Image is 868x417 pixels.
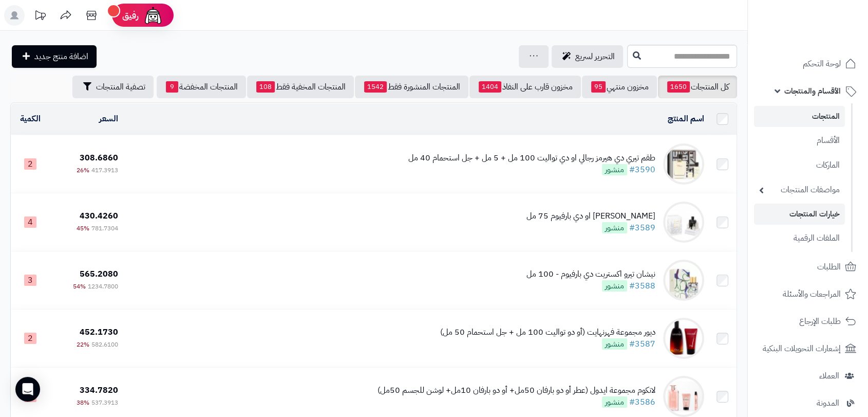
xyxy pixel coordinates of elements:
[663,318,704,359] img: ديور مجموعة فهرنهايت (أو دو تواليت 100 مل + جل استحمام 50 مل)
[80,152,118,164] span: 308.6860
[91,166,118,175] span: 417.3913
[77,166,89,175] span: 26%
[247,76,354,98] a: المنتجات المخفية فقط108
[469,76,581,98] a: مخزون قارب على النفاذ1404
[629,222,655,234] a: #3589
[77,224,89,233] span: 45%
[582,76,657,98] a: مخزون منتهي95
[378,385,655,396] div: لانكوم مجموعة ايدول (عطر أو دو بارفان 50مل+ أو دو بارفان 10مل+ لوشن للجسم 50مل)
[96,81,145,93] span: تصفية المنتجات
[663,260,704,301] img: نيشان تيرو اكستريت دي بارفيوم - 100 مل
[80,268,118,280] span: 565.2080
[88,282,118,291] span: 1234.7800
[91,398,118,407] span: 537.3913
[629,338,655,350] a: #3587
[552,45,623,68] a: التحرير لسريع
[20,113,41,125] a: الكمية
[667,81,690,93] span: 1650
[798,25,858,47] img: logo-2.png
[817,260,841,274] span: الطلبات
[754,282,862,306] a: المراجعات والأسئلة
[72,76,154,98] button: تصفية المنتجات
[799,314,841,329] span: طلبات الإرجاع
[256,81,275,93] span: 108
[602,164,627,175] span: منشور
[763,341,841,356] span: إشعارات التحويلات البنكية
[91,340,118,349] span: 582.6100
[364,81,387,93] span: 1542
[754,106,845,127] a: المنتجات
[754,227,845,249] a: الملفات الرقمية
[479,81,501,93] span: 1404
[15,377,40,402] div: Open Intercom Messenger
[663,143,704,185] img: طقم تيري دي هيرمز رجالي او دي تواليت 100 مل + 5 مل + جل استحمام 40 مل
[73,282,86,291] span: 54%
[143,5,163,26] img: ai-face.png
[784,84,841,98] span: الأقسام والمنتجات
[754,391,862,415] a: المدونة
[602,280,627,292] span: منشور
[591,81,606,93] span: 95
[24,333,36,344] span: 2
[629,396,655,408] a: #3586
[80,210,118,222] span: 430.4260
[602,222,627,233] span: منشور
[526,268,655,280] div: نيشان تيرو اكستريت دي بارفيوم - 100 مل
[24,275,36,286] span: 3
[24,158,36,170] span: 2
[754,204,845,225] a: خيارات المنتجات
[663,202,704,243] img: فان كليف مون لايت باتشولي لي بارفيوم او دي بارفيوم 75 مل
[77,398,89,407] span: 38%
[819,369,839,383] span: العملاء
[166,81,178,93] span: 9
[408,152,655,164] div: طقم تيري دي هيرمز رجالي او دي تواليت 100 مل + 5 مل + جل استحمام 40 مل
[355,76,468,98] a: المنتجات المنشورة فقط1542
[754,364,862,388] a: العملاء
[122,9,139,22] span: رفيق
[34,50,88,63] span: اضافة منتج جديد
[80,326,118,338] span: 452.1730
[526,210,655,222] div: [PERSON_NAME] او دي بارفيوم 75 مل
[629,164,655,176] a: #3590
[157,76,246,98] a: المنتجات المخفضة9
[27,5,53,28] a: تحديثات المنصة
[91,224,118,233] span: 781.7304
[754,336,862,361] a: إشعارات التحويلات البنكية
[629,280,655,292] a: #3588
[575,50,615,63] span: التحرير لسريع
[80,384,118,396] span: 334.7820
[754,179,845,201] a: مواصفات المنتجات
[754,255,862,279] a: الطلبات
[24,391,36,402] span: 2
[602,338,627,350] span: منشور
[602,396,627,408] span: منشور
[77,340,89,349] span: 22%
[754,154,845,176] a: الماركات
[754,309,862,334] a: طلبات الإرجاع
[663,376,704,417] img: لانكوم مجموعة ايدول (عطر أو دو بارفان 50مل+ أو دو بارفان 10مل+ لوشن للجسم 50مل)
[99,113,118,125] a: السعر
[754,51,862,76] a: لوحة التحكم
[803,57,841,71] span: لوحة التحكم
[783,287,841,301] span: المراجعات والأسئلة
[668,113,704,125] a: اسم المنتج
[817,396,839,410] span: المدونة
[24,216,36,228] span: 4
[658,76,737,98] a: كل المنتجات1650
[440,327,655,338] div: ديور مجموعة فهرنهايت (أو دو تواليت 100 مل + جل استحمام 50 مل)
[754,130,845,152] a: الأقسام
[12,45,97,68] a: اضافة منتج جديد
